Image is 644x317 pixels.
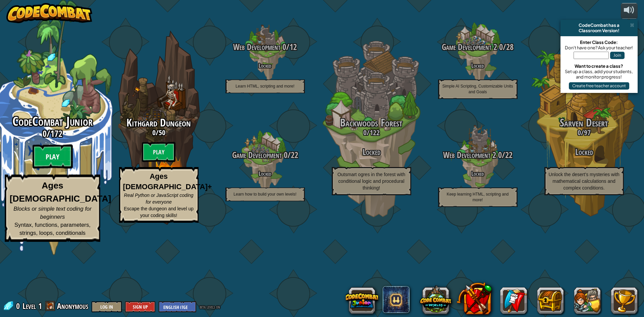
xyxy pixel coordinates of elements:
span: Learn how to build your own levels! [233,192,296,197]
img: CodeCombat - Learn how to code by playing a game [6,3,92,23]
span: Level [22,301,36,312]
span: 97 [584,127,591,138]
h4: Locked [425,170,531,177]
button: Adjust volume [621,3,638,19]
div: Don't have one? Ask your teacher! [564,45,634,50]
span: Blocks or simple text coding for beginners [13,206,92,220]
span: Simple AI Scripting, Customizable Units and Goals [442,84,513,94]
div: Enter Class Code: [564,40,634,45]
strong: Ages [DEMOGRAPHIC_DATA]+ [123,172,212,191]
h3: / [531,128,637,137]
div: Set up a class, add your students, and monitor progress! [564,69,634,80]
span: 22 [505,149,513,161]
span: Sarven Desert [560,115,608,130]
span: Web Development [233,41,280,53]
span: 0 [43,127,47,140]
h4: Locked [212,170,318,177]
button: Sign Up [125,301,155,312]
span: 172 [50,127,62,140]
btn: Play [142,142,175,162]
h3: / [106,128,212,137]
span: Outsmart ogres in the forest with conditional logic and procedural thinking! [337,172,405,191]
span: Escape the dungeon and level up your coding skills! [124,206,194,218]
h3: / [212,151,318,160]
btn: Play [32,145,72,169]
span: Game Development 2 [442,41,497,53]
span: 0 [282,149,287,161]
div: Classroom Version! [563,28,635,33]
span: Anonymous [57,301,88,311]
span: 0 [16,301,22,311]
span: 12 [289,41,297,53]
span: CodeCombat Junior [12,113,93,130]
span: 0 [497,41,503,53]
span: beta levels on [200,304,220,310]
h3: Locked [531,148,637,157]
span: Real Python or JavaScript coding for everyone [124,193,194,205]
h3: / [425,151,531,160]
span: 50 [159,127,165,138]
span: Syntax, functions, parameters, strings, loops, conditionals [14,222,91,236]
span: 0 [363,127,367,138]
span: Unlock the desert’s mysteries with mathematical calculations and complex conditions. [548,172,619,191]
span: Keep learning HTML, scripting and more! [447,192,509,202]
span: 0 [496,149,502,161]
span: Learn HTML, scripting and more! [235,84,294,89]
h4: Locked [212,62,318,69]
span: 122 [370,127,380,138]
span: 0 [280,41,286,53]
h3: / [318,128,425,137]
span: Game Development [232,149,282,161]
h4: Locked [425,62,531,69]
h3: / [425,43,531,52]
div: Want to create a class? [564,63,634,69]
button: Join [610,52,625,59]
span: 22 [291,149,298,161]
div: Complete previous world to unlock [106,21,212,234]
span: Web Development 2 [443,149,496,161]
span: Kithgard Dungeon [126,115,191,130]
span: Backwoods Forest [340,115,402,130]
div: CodeCombat has a [563,22,635,28]
span: 1 [38,301,42,311]
span: 28 [506,41,514,53]
span: 0 [152,127,156,138]
button: Create free teacher account [569,82,629,90]
h3: / [212,43,318,52]
span: 0 [578,127,581,138]
h3: Locked [318,148,425,157]
strong: Ages [DEMOGRAPHIC_DATA] [9,181,111,204]
button: Log In [92,301,122,312]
